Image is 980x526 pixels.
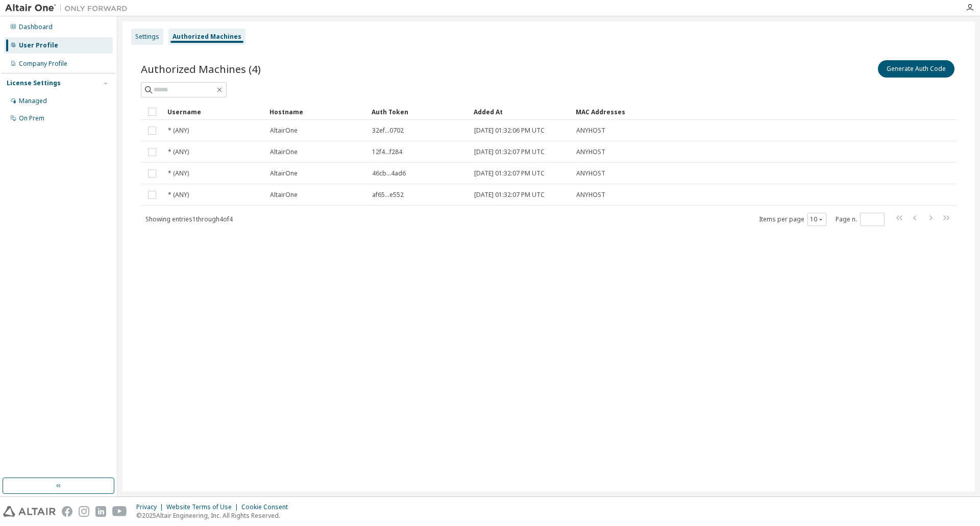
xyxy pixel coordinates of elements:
span: * (ANY) [168,169,189,178]
div: On Prem [19,114,44,122]
span: AltairOne [270,191,298,199]
span: ANYHOST [576,127,605,135]
span: [DATE] 01:32:06 PM UTC [474,127,545,135]
div: Managed [19,97,47,105]
div: Username [167,104,261,120]
span: * (ANY) [168,127,189,135]
div: Company Profile [19,60,67,68]
div: Dashboard [19,23,53,31]
div: Added At [474,104,568,120]
span: af65...e552 [372,191,404,199]
span: Page n. [836,213,885,226]
span: ANYHOST [576,148,605,156]
div: License Settings [7,79,61,87]
span: * (ANY) [168,148,189,156]
img: Altair One [5,3,133,13]
img: linkedin.svg [95,506,106,517]
div: MAC Addresses [576,104,849,120]
span: * (ANY) [168,191,189,199]
div: Auth Token [372,104,465,120]
button: 10 [810,215,824,223]
div: User Profile [19,41,58,49]
img: youtube.svg [112,506,127,517]
div: Cookie Consent [241,503,294,511]
span: 46cb...4ad6 [372,169,406,178]
span: ANYHOST [576,169,605,178]
div: Authorized Machines [173,33,241,41]
span: AltairOne [270,169,298,178]
span: Authorized Machines (4) [141,62,261,76]
span: 12f4...f284 [372,148,402,156]
span: 32ef...0702 [372,127,404,135]
span: Showing entries 1 through 4 of 4 [145,215,233,223]
img: instagram.svg [79,506,89,517]
img: altair_logo.svg [3,506,56,517]
span: ANYHOST [576,191,605,199]
span: [DATE] 01:32:07 PM UTC [474,191,545,199]
p: © 2025 Altair Engineering, Inc. All Rights Reserved. [136,511,294,520]
span: [DATE] 01:32:07 PM UTC [474,148,545,156]
span: Items per page [759,213,826,226]
span: [DATE] 01:32:07 PM UTC [474,169,545,178]
img: facebook.svg [62,506,72,517]
button: Generate Auth Code [878,60,954,78]
div: Website Terms of Use [166,503,241,511]
div: Privacy [136,503,166,511]
span: AltairOne [270,127,298,135]
div: Settings [135,33,159,41]
div: Hostname [269,104,363,120]
span: AltairOne [270,148,298,156]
